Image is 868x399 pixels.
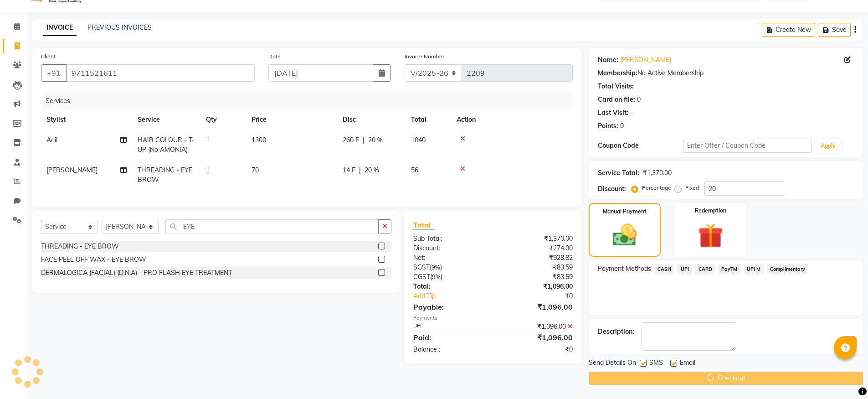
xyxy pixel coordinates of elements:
[206,166,210,174] span: 1
[406,332,493,343] div: Paid:
[406,345,493,354] div: Balance :
[41,109,132,130] th: Stylist
[763,23,815,37] button: Create New
[200,109,246,130] th: Qty
[493,301,580,312] div: ₹1,096.00
[206,136,210,144] span: 1
[493,272,580,282] div: ₹83.59
[605,221,644,249] img: _cash.svg
[690,220,731,251] img: _gift.svg
[413,263,430,271] span: SGST
[363,135,365,145] span: |
[719,264,740,275] span: PayTM
[406,244,493,253] div: Discount:
[337,109,406,130] th: Disc
[343,135,359,145] span: 260 F
[138,166,192,184] span: THREADING - EYE BROW
[598,95,635,104] div: Card on file:
[252,166,259,174] span: 70
[598,108,628,118] div: Last Visit:
[598,55,618,65] div: Name:
[493,322,580,332] div: ₹1,096.00
[598,82,634,91] div: Total Visits:
[655,264,674,275] span: CASH
[432,273,441,280] span: 9%
[431,264,440,271] span: 9%
[598,184,626,194] div: Discount:
[138,136,195,154] span: HAIR COLOUR - T-UP (No AMONIA)
[598,68,854,78] div: No Active Membership
[246,109,337,130] th: Price
[598,168,639,178] div: Service Total:
[66,64,255,82] input: Search by Name/Mobile/Email/Code
[165,219,379,233] input: Search or Scan
[819,23,851,37] button: Save
[41,255,146,264] div: FACE PEEL OFF WAX - EYE BROW
[406,263,493,272] div: ( )
[493,244,580,253] div: ₹274.00
[406,282,493,291] div: Total:
[598,264,651,274] span: Payment Methods
[620,55,671,65] a: [PERSON_NAME]
[493,282,580,291] div: ₹1,096.00
[42,93,580,109] div: Services
[493,263,580,272] div: ₹83.59
[598,68,637,78] div: Membership:
[365,166,379,175] span: 20 %
[680,358,695,369] span: Email
[413,220,434,230] span: Total
[41,64,67,82] button: +91
[405,52,444,61] label: Invoice Number
[451,109,573,130] th: Action
[43,20,77,36] a: INVOICE
[642,184,671,192] label: Percentage
[132,109,200,130] th: Service
[411,166,418,174] span: 56
[683,139,812,153] input: Enter Offer / Coupon Code
[252,136,266,144] span: 1300
[637,95,641,104] div: 0
[413,273,430,281] span: CGST
[406,253,493,263] div: Net:
[343,166,355,175] span: 14 F
[630,108,633,118] div: -
[620,121,624,131] div: 0
[603,207,647,216] label: Manual Payment
[598,141,683,150] div: Coupon Code
[508,291,580,301] div: ₹0
[46,136,57,144] span: Anil
[744,264,764,275] span: UPI M
[643,168,672,178] div: ₹1,370.00
[649,358,663,369] span: SMS
[406,291,507,301] a: Add Tip
[411,136,426,144] span: 1040
[41,242,119,251] div: THREADING - EYE BROW
[41,52,56,61] label: Client
[493,253,580,263] div: ₹928.82
[406,109,451,130] th: Total
[41,268,232,278] div: DERMALOGICA (FACIAL) (D.N.A) - PRO FLASH EYE TREATMENT
[767,264,808,275] span: Complimentary
[493,234,580,244] div: ₹1,370.00
[406,322,493,332] div: UPI
[359,166,361,175] span: |
[695,207,726,215] label: Redemption
[46,166,98,174] span: [PERSON_NAME]
[406,301,493,312] div: Payable:
[685,184,699,192] label: Fixed
[815,139,841,153] button: Apply
[268,52,281,61] label: Date
[493,345,580,354] div: ₹0
[368,135,383,145] span: 20 %
[598,327,634,337] div: Description:
[589,358,636,369] span: Send Details On
[406,272,493,282] div: ( )
[413,314,572,322] div: Payments
[406,234,493,244] div: Sub Total:
[87,23,152,31] a: PREVIOUS INVOICES
[678,264,692,275] span: UPI
[598,121,618,131] div: Points:
[695,264,715,275] span: CARD
[493,332,580,343] div: ₹1,096.00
